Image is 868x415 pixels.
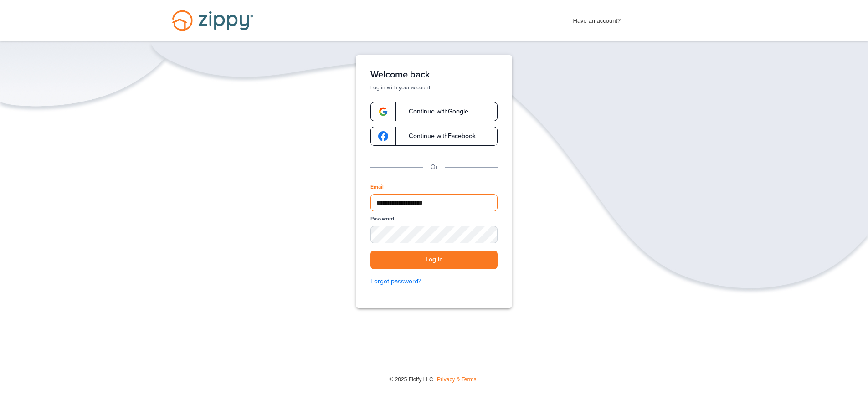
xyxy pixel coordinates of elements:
span: Have an account? [573,11,621,26]
label: Email [370,183,384,191]
a: google-logoContinue withFacebook [370,127,498,146]
p: Log in with your account. [370,84,498,91]
button: Log in [370,251,498,269]
span: Continue with Facebook [400,133,476,139]
span: © 2025 Floify LLC [389,376,433,383]
label: Password [370,215,394,223]
a: Privacy & Terms [437,376,476,383]
a: Forgot password? [370,277,498,287]
span: Continue with Google [400,108,468,115]
h1: Welcome back [370,69,498,80]
input: Email [370,194,498,211]
a: google-logoContinue withGoogle [370,102,498,121]
input: Password [370,226,498,243]
p: Or [431,162,438,172]
img: google-logo [378,131,388,141]
img: google-logo [378,107,388,117]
